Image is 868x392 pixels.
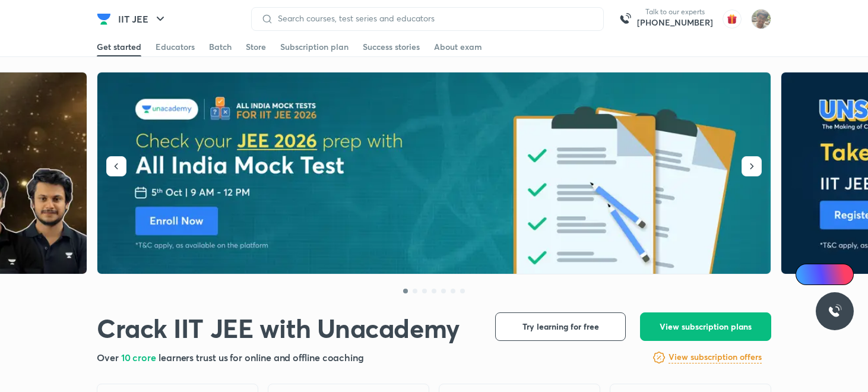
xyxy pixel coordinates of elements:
[97,12,111,26] img: Company Logo
[97,37,141,56] a: Get started
[280,41,349,53] div: Subscription plan
[723,10,742,29] img: avatar
[828,304,842,318] img: ttu
[273,14,594,23] input: Search courses, test series and educators
[660,321,752,333] span: View subscription plans
[637,17,713,29] a: [PHONE_NUMBER]
[796,264,854,285] a: Ai Doubts
[156,37,195,56] a: Educators
[209,37,232,56] a: Batch
[209,41,232,53] div: Batch
[495,312,626,341] button: Try learning for free
[669,351,762,363] h6: View subscription offers
[363,41,420,53] div: Success stories
[815,270,847,279] span: Ai Doubts
[434,37,482,56] a: About exam
[637,7,713,17] p: Talk to our experts
[613,7,637,31] img: call-us
[363,37,420,56] a: Success stories
[97,351,121,363] span: Over
[522,321,599,333] span: Try learning for free
[111,7,175,31] button: IIT JEE
[280,37,349,56] a: Subscription plan
[97,312,460,344] h1: Crack IIT JEE with Unacademy
[246,37,266,56] a: Store
[246,41,266,53] div: Store
[97,41,141,53] div: Get started
[156,41,195,53] div: Educators
[803,270,812,279] img: Icon
[751,9,771,29] img: Shashwat Mathur
[159,351,364,363] span: learners trust us for online and offline coaching
[669,350,762,365] a: View subscription offers
[640,312,771,341] button: View subscription plans
[434,41,482,53] div: About exam
[121,351,159,363] span: 10 crore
